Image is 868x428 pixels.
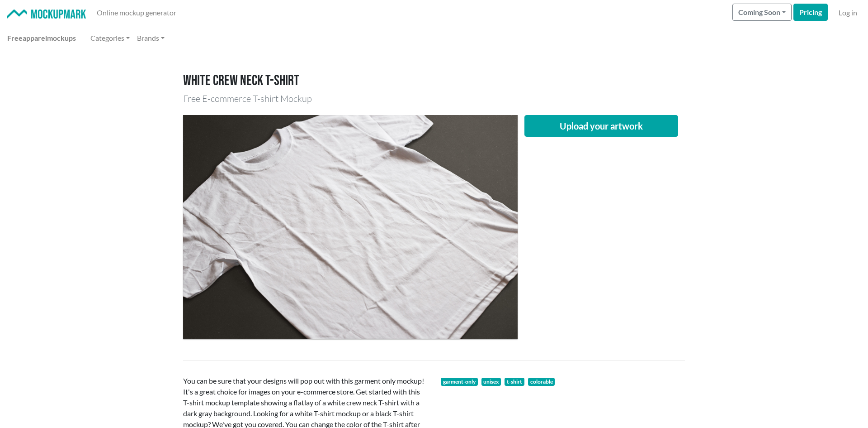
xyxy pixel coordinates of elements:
a: Online mockup generator [93,4,180,22]
a: Pricing [793,4,828,21]
span: colorable [528,378,555,386]
a: t-shirt [505,378,524,386]
a: garment-only [441,378,478,386]
a: Log in [835,4,861,22]
a: Categories [87,29,133,47]
button: Upload your artwork [524,115,678,137]
h1: White crew neck T-shirt [183,72,685,90]
button: Coming Soon [732,4,792,21]
h3: Free E-commerce T-shirt Mockup [183,93,685,104]
a: Freeapparelmockups [4,29,80,47]
span: apparel [23,34,47,42]
img: flatlay of a white crew neck T-shirt with a dark gray background [183,115,518,338]
a: Brands [133,29,168,47]
img: Mockup Mark [7,10,86,19]
span: unisex [481,378,501,386]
